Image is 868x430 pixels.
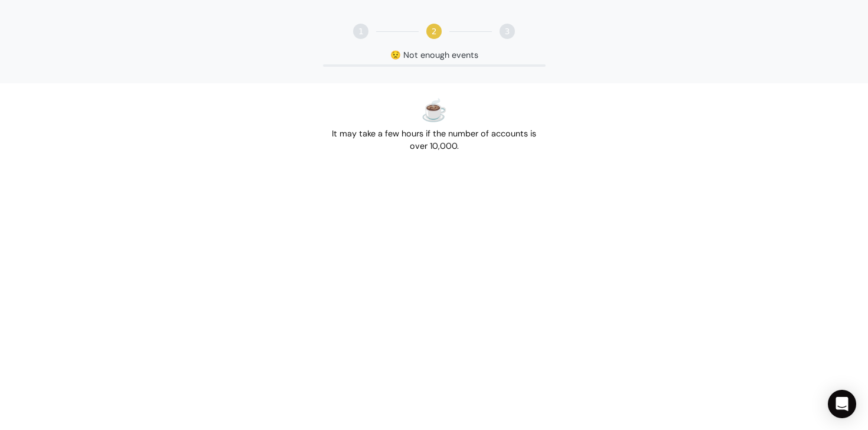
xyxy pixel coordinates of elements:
div: 1 [353,24,368,39]
div: 2 [426,24,442,39]
h1: ☕ [328,97,541,123]
div: 3 [500,24,515,39]
div: Open Intercom Messenger [828,390,856,418]
div: It may take a few hours if the number of accounts is over 10,000. [323,93,546,158]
